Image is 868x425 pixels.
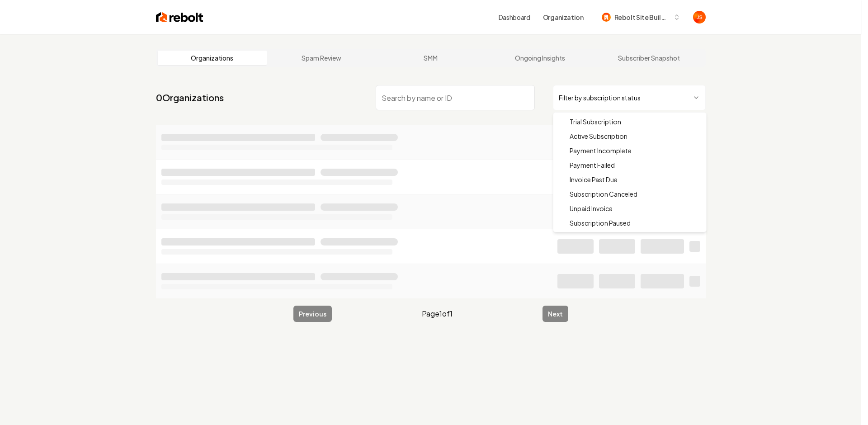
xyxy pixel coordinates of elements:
[570,161,615,170] span: Payment Failed
[570,204,613,213] span: Unpaid Invoice
[570,117,621,126] span: Trial Subscription
[570,189,637,198] span: Subscription Canceled
[570,146,632,155] span: Payment Incomplete
[570,175,618,184] span: Invoice Past Due
[570,132,627,141] span: Active Subscription
[570,218,631,227] span: Subscription Paused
